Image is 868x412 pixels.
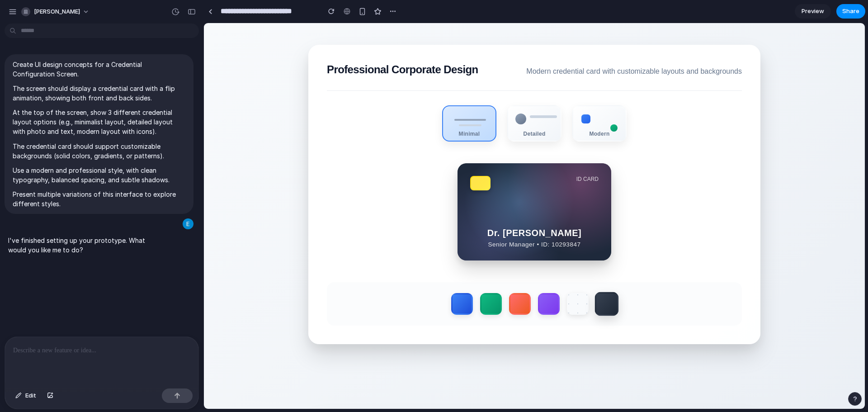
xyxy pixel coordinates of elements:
p: At the top of the screen, show 3 different credential layout options (e.g., minimalist layout, de... [13,108,185,136]
div: Detailed [304,108,357,114]
h2: Professional Corporate Design [123,40,274,53]
a: Preview [795,4,831,19]
p: I've finished setting up your prototype. What would you like me to do? [8,236,159,255]
p: The screen should display a credential card with a flip animation, showing both front and back si... [13,84,185,103]
div: Minimal [239,108,292,114]
button: Edit [11,388,41,403]
span: [PERSON_NAME] [34,7,80,16]
button: [PERSON_NAME] [18,5,94,19]
span: Edit [25,391,36,400]
p: Present multiple variations of this interface to explore different styles. [13,189,185,208]
div: ID CARD [373,153,395,159]
p: Create UI design concepts for a Credential Configuration Screen. [13,60,185,79]
span: Preview [802,7,824,16]
button: Share [836,4,865,19]
span: Modern credential card with customizable layouts and backgrounds [322,44,538,52]
small: Senior Manager • ID: 10293847 [266,218,395,225]
p: Use a modern and professional style, with clean typography, balanced spacing, and subtle shadows. [13,166,185,185]
strong: Dr. [PERSON_NAME] [266,205,395,215]
span: Share [842,7,859,16]
div: Modern [369,108,422,114]
p: The credential card should support customizable backgrounds (solid colors, gradients, or patterns). [13,142,185,161]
